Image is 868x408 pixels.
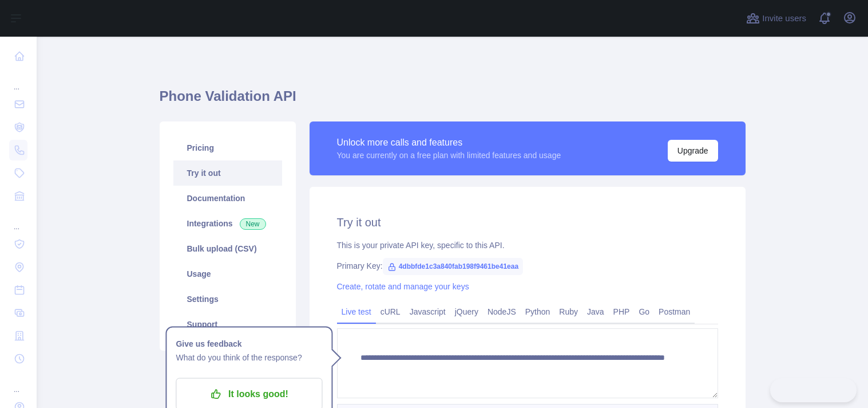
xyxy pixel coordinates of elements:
[521,303,555,321] a: Python
[762,12,806,25] span: Invite users
[554,303,582,321] a: Ruby
[337,282,469,291] a: Create, rotate and manage your keys
[184,385,314,404] p: It looks good!
[582,303,609,321] a: Java
[337,303,376,321] a: Live test
[173,287,282,312] a: Settings
[173,160,282,186] a: Try it out
[634,303,654,321] a: Go
[668,140,718,162] button: Upgrade
[450,303,483,321] a: jQuery
[176,351,322,364] p: What do you think of the response?
[337,136,561,150] div: Unlock more calls and features
[173,261,282,287] a: Usage
[173,186,282,211] a: Documentation
[337,260,718,272] div: Primary Key:
[654,303,695,321] a: Postman
[173,236,282,261] a: Bulk upload (CSV)
[240,218,266,230] span: New
[383,258,523,275] span: 4dbbfde1c3a840fab198f9461be41eaa
[337,240,718,251] div: This is your private API key, specific to this API.
[173,211,282,236] a: Integrations New
[9,69,27,92] div: ...
[337,150,561,161] div: You are currently on a free plan with limited features and usage
[609,303,635,321] a: PHP
[9,371,27,394] div: ...
[173,135,282,160] a: Pricing
[173,312,282,337] a: Support
[160,87,746,115] h1: Phone Validation API
[176,337,322,351] h1: Give us feedback
[9,209,27,232] div: ...
[744,9,808,28] button: Invite users
[483,303,521,321] a: NodeJS
[770,378,857,402] iframe: Toggle Customer Support
[337,214,718,230] h2: Try it out
[376,303,405,321] a: cURL
[405,303,450,321] a: Javascript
